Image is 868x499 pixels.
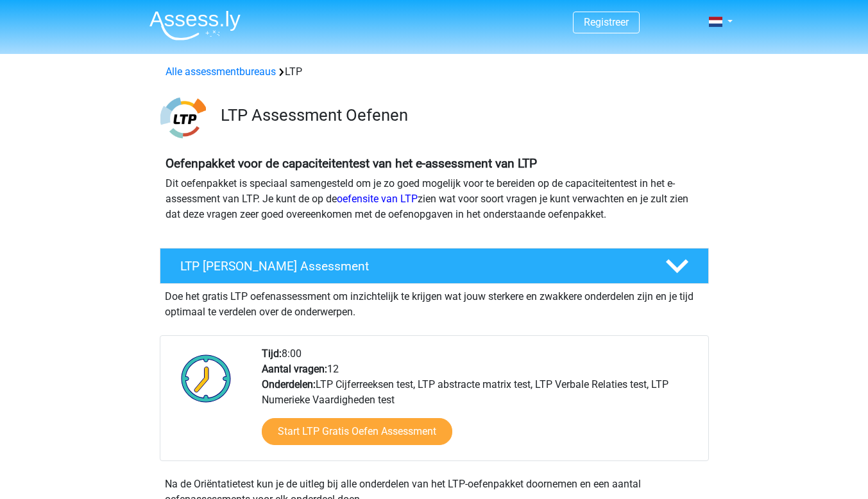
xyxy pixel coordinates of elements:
p: Dit oefenpakket is speciaal samengesteld om je zo goed mogelijk voor te bereiden op de capaciteit... [166,176,703,222]
div: LTP [160,64,708,80]
img: Klok [174,346,239,410]
div: 8:00 12 LTP Cijferreeksen test, LTP abstracte matrix test, LTP Verbale Relaties test, LTP Numerie... [252,346,708,460]
b: Oefenpakket voor de capaciteitentest van het e-assessment van LTP [166,156,537,171]
a: oefensite van LTP [337,193,418,205]
img: Assessly [149,10,241,40]
a: Start LTP Gratis Oefen Assessment [262,418,452,445]
h3: LTP Assessment Oefenen [221,105,699,125]
b: Aantal vragen: [262,363,327,375]
h4: LTP [PERSON_NAME] Assessment [180,259,645,274]
b: Onderdelen: [262,378,316,390]
img: ltp.png [160,95,206,141]
a: LTP [PERSON_NAME] Assessment [155,248,714,284]
a: Alle assessmentbureaus [166,66,276,78]
b: Tijd: [262,347,282,360]
div: Doe het gratis LTP oefenassessment om inzichtelijk te krijgen wat jouw sterkere en zwakkere onder... [160,284,709,320]
a: Registreer [584,16,629,28]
